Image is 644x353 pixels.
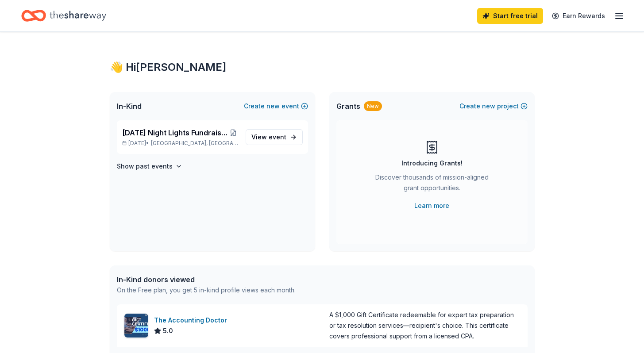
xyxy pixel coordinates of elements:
div: Discover thousands of mission-aligned grant opportunities. [372,172,492,197]
span: View [251,132,286,142]
a: Earn Rewards [547,8,610,24]
div: The Accounting Doctor [154,315,231,326]
span: new [482,101,495,111]
div: On the Free plan, you get 5 in-kind profile views each month. [117,285,296,295]
h4: Show past events [117,161,173,172]
img: Image for The Accounting Doctor [124,314,148,338]
p: [DATE] • [122,140,239,147]
span: In-Kind [117,101,142,111]
a: View event [246,129,303,145]
span: [DATE] Night Lights Fundraiser Dinner & Tricky Tray [122,127,228,138]
div: In-Kind donors viewed [117,274,296,285]
div: A $1,000 Gift Certificate redeemable for expert tax preparation or tax resolution services—recipi... [329,310,521,341]
span: Grants [336,101,360,111]
div: Introducing Grants! [401,158,463,169]
button: Createnewevent [244,101,308,111]
div: 👋 Hi [PERSON_NAME] [110,60,535,74]
a: Start free trial [477,8,543,24]
button: Createnewproject [459,101,528,111]
span: [GEOGRAPHIC_DATA], [GEOGRAPHIC_DATA] [151,140,238,147]
button: Show past events [117,161,182,172]
span: new [266,101,280,111]
a: Home [21,5,106,26]
span: event [269,133,286,141]
a: Learn more [414,200,449,211]
span: 5.0 [163,326,173,336]
div: New [364,101,382,111]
